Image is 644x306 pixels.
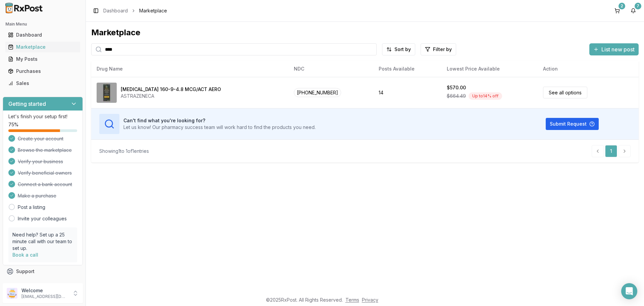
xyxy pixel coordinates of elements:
span: 75 % [8,121,18,128]
a: Terms [345,297,359,303]
button: Feedback [3,277,83,290]
th: Lowest Price Available [441,61,538,77]
div: My Posts [8,56,77,62]
span: Make a purchase [18,192,56,199]
a: Post a listing [18,204,45,211]
img: RxPost Logo [3,3,46,13]
button: List new post [589,43,639,55]
a: My Posts [5,53,80,65]
button: Marketplace [3,42,83,52]
nav: breadcrumb [103,7,167,14]
div: Showing 1 to 1 of 1 entries [99,148,149,155]
div: Purchases [8,68,77,75]
th: Drug Name [91,61,288,77]
h3: Can't find what you're looking for? [123,117,316,124]
th: NDC [288,61,373,77]
span: Connect a bank account [18,181,72,188]
p: Welcome [21,287,68,294]
span: Verify beneficial owners [18,170,72,176]
span: Filter by [433,46,452,53]
th: Action [538,61,639,77]
p: Need help? Set up a 25 minute call with our team to set up. [12,231,73,252]
span: Create your account [18,135,63,142]
div: Sales [8,80,77,87]
span: $664.49 [447,93,466,99]
h3: Getting started [8,100,46,108]
div: Marketplace [8,44,77,50]
nav: pagination [592,145,631,157]
button: Submit Request [546,118,599,130]
a: Dashboard [103,7,128,14]
p: Let's finish your setup first! [8,113,77,120]
img: User avatar [7,288,17,299]
div: 2 [619,3,625,9]
span: Sort by [394,46,411,53]
div: Up to 14 % off [469,92,502,100]
div: Marketplace [91,27,639,38]
button: Sort by [382,43,415,55]
a: Dashboard [5,29,80,41]
span: Verify your business [18,158,63,165]
button: Purchases [3,66,83,77]
button: Sales [3,78,83,89]
div: Dashboard [8,32,77,38]
a: List new post [589,47,639,53]
button: 2 [612,5,623,16]
span: [PHONE_NUMBER] [294,88,341,97]
th: Posts Available [373,61,441,77]
a: Privacy [362,297,378,303]
div: Open Intercom Messenger [621,283,637,299]
button: Dashboard [3,30,83,40]
a: See all options [543,87,587,98]
button: Filter by [421,43,456,55]
span: Marketplace [139,7,167,14]
a: Sales [5,77,80,89]
img: Breztri Aerosphere 160-9-4.8 MCG/ACT AERO [97,83,117,103]
a: Marketplace [5,41,80,53]
span: List new post [601,45,635,53]
h2: Main Menu [5,21,80,27]
div: [MEDICAL_DATA] 160-9-4.8 MCG/ACT AERO [121,86,221,93]
td: 14 [373,77,441,108]
div: 7 [635,3,641,9]
div: ASTRAZENECA [121,93,221,99]
a: Invite your colleagues [18,215,67,222]
span: Feedback [16,280,39,287]
button: My Posts [3,54,83,64]
a: Book a call [12,252,38,258]
p: [EMAIL_ADDRESS][DOMAIN_NAME] [21,294,68,299]
a: 1 [605,145,617,157]
button: Support [3,265,83,277]
a: Purchases [5,65,80,77]
p: Let us know! Our pharmacy success team will work hard to find the products you need. [123,124,316,131]
button: 7 [628,5,639,16]
div: $570.00 [447,84,466,91]
span: Browse the marketplace [18,147,72,154]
